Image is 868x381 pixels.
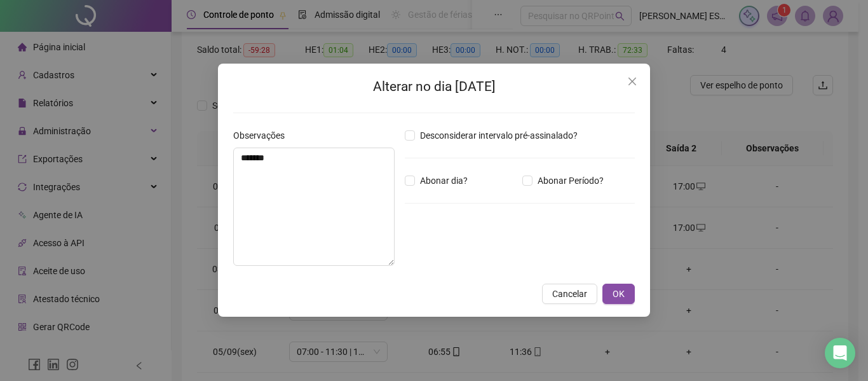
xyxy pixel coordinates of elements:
[233,76,635,97] h2: Alterar no dia [DATE]
[602,284,635,304] button: OK
[542,284,597,304] button: Cancelar
[415,174,473,188] span: Abonar dia?
[627,76,637,87] span: close
[613,287,625,301] span: OK
[622,71,642,92] button: Close
[415,128,583,142] span: Desconsiderar intervalo pré-assinalado?
[825,338,855,368] div: Open Intercom Messenger
[552,287,587,301] span: Cancelar
[233,128,293,142] label: Observações
[532,174,609,188] span: Abonar Período?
